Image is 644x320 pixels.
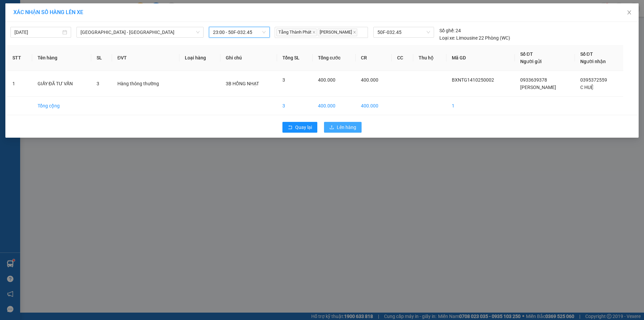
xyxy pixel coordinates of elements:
[288,125,292,130] span: rollback
[439,27,454,34] span: Số ghế:
[7,71,32,97] td: 1
[30,4,88,18] span: Kho 47 - Bến Xe Ngã Tư Ga
[413,45,446,71] th: Thu hộ
[313,45,355,71] th: Tổng cước
[392,45,413,71] th: CC
[580,59,606,64] span: Người nhận
[353,31,356,34] span: close
[32,71,91,97] td: GIẤY ĐÃ TƯ VẤN
[276,29,317,36] span: Tằng Thành Phát
[620,3,639,22] button: Close
[30,27,98,44] span: BXNTG1410250011 -
[580,77,607,83] span: 0395372559
[39,39,78,44] span: 18:38:16 [DATE]
[13,9,83,15] span: XÁC NHẬN SỐ HÀNG LÊN XE
[112,45,179,71] th: ĐVT
[91,45,112,71] th: SL
[520,51,533,57] span: Số ĐT
[80,27,200,37] span: Sài Gòn - Đà Lạt
[580,51,593,57] span: Số ĐT
[356,97,392,115] td: 400.000
[520,77,547,83] span: 0933639378
[580,85,594,90] span: C HUỆ
[520,85,556,90] span: [PERSON_NAME]
[312,31,316,34] span: close
[112,71,179,97] td: Hàng thông thường
[439,27,461,34] div: 24
[277,97,313,115] td: 3
[627,10,632,15] span: close
[7,45,32,71] th: STT
[7,48,78,85] strong: Nhận:
[277,45,313,71] th: Tổng SL
[318,77,335,83] span: 400.000
[97,81,99,86] span: 3
[30,33,98,44] span: 46138_mykhanhtb.tienoanh - In:
[318,29,357,36] span: [PERSON_NAME]
[226,81,259,86] span: 3B HỒNG NHẠT
[220,45,277,71] th: Ghi chú
[313,97,355,115] td: 400.000
[452,77,494,83] span: BXNTG1410250002
[377,27,430,37] span: 50F-032.45
[213,27,266,37] span: 23:00 - 50F-032.45
[439,34,455,42] span: Loại xe:
[337,124,356,131] span: Lên hàng
[329,125,334,130] span: upload
[196,30,200,34] span: down
[179,45,220,71] th: Loại hàng
[356,45,392,71] th: CR
[520,59,542,64] span: Người gửi
[30,19,81,25] span: A QUÝ - 0792025174
[282,122,317,133] button: rollbackQuay lại
[439,34,510,42] div: Limousine 22 Phòng (WC)
[446,45,515,71] th: Mã GD
[14,29,61,36] input: 14/10/2025
[446,97,515,115] td: 1
[282,77,285,83] span: 3
[32,45,91,71] th: Tên hàng
[361,77,378,83] span: 400.000
[295,124,312,131] span: Quay lại
[30,4,88,18] span: Gửi:
[324,122,362,133] button: uploadLên hàng
[32,97,91,115] td: Tổng cộng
